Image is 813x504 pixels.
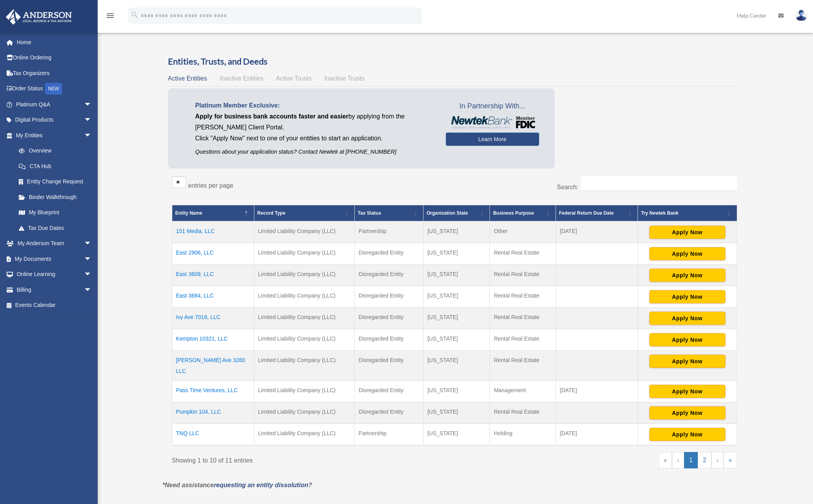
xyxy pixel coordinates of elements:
[354,221,423,243] td: Partnership
[84,112,100,128] span: arrow_drop_down
[11,189,100,205] a: Binder Walkthrough
[649,290,725,303] button: Apply Now
[254,381,354,402] td: Limited Liability Company (LLC)
[446,133,539,146] a: Learn More
[172,402,254,424] td: Pumpkin 104, LLC
[557,184,578,190] label: Search:
[556,381,638,402] td: [DATE]
[324,75,365,82] span: Inactive Trusts
[5,34,104,50] a: Home
[5,282,104,298] a: Billingarrow_drop_down
[490,308,556,329] td: Rental Real Estate
[254,351,354,381] td: Limited Liability Company (LLC)
[84,127,100,143] span: arrow_drop_down
[559,210,614,216] span: Federal Return Due Date
[354,286,423,308] td: Disregarded Entity
[254,243,354,265] td: Limited Liability Company (LLC)
[423,243,490,265] td: [US_STATE]
[649,428,725,441] button: Apply Now
[84,267,100,283] span: arrow_drop_down
[641,208,725,218] span: Try Newtek Bank
[423,351,490,381] td: [US_STATE]
[5,112,104,128] a: Digital Productsarrow_drop_down
[188,182,234,189] label: entries per page
[446,100,539,113] span: In Partnership With...
[490,221,556,243] td: Other
[254,424,354,446] td: Limited Liability Company (LLC)
[214,482,308,488] a: requesting an entity dissolution
[354,424,423,446] td: Partnership
[11,158,100,174] a: CTA Hub
[724,452,737,468] a: Last
[490,424,556,446] td: Holding
[195,113,348,120] span: Apply for business bank accounts faster and easier
[84,251,100,267] span: arrow_drop_down
[490,265,556,286] td: Rental Real Estate
[45,83,62,95] div: NEW
[490,381,556,402] td: Management
[105,14,115,20] a: menu
[195,111,434,133] p: by applying from the [PERSON_NAME] Client Portal.
[172,286,254,308] td: East 3684, LLC
[5,50,104,66] a: Online Ordering
[195,147,434,157] p: Questions about your application status? Contact Newtek at [PHONE_NUMBER]
[354,329,423,351] td: Disregarded Entity
[659,452,672,468] a: First
[172,452,449,466] div: Showing 1 to 10 of 11 entries
[254,205,354,222] th: Record Type: Activate to sort
[276,75,312,82] span: Active Trusts
[168,75,207,82] span: Active Entities
[423,286,490,308] td: [US_STATE]
[5,81,104,97] a: Order StatusNEW
[195,100,434,111] p: Platinum Member Exclusive:
[172,308,254,329] td: Ivy Ave 7018, LLC
[423,424,490,446] td: [US_STATE]
[490,243,556,265] td: Rental Real Estate
[172,205,254,222] th: Entity Name: Activate to invert sorting
[490,205,556,222] th: Business Purpose: Activate to sort
[649,226,725,239] button: Apply Now
[649,312,725,325] button: Apply Now
[354,243,423,265] td: Disregarded Entity
[556,205,638,222] th: Federal Return Due Date: Activate to sort
[172,424,254,446] td: TNQ LLC
[423,221,490,243] td: [US_STATE]
[254,329,354,351] td: Limited Liability Company (LLC)
[638,205,737,222] th: Try Newtek Bank : Activate to sort
[556,221,638,243] td: [DATE]
[5,236,104,251] a: My Anderson Teamarrow_drop_down
[105,11,115,20] i: menu
[354,381,423,402] td: Disregarded Entity
[423,381,490,402] td: [US_STATE]
[698,452,711,468] a: 2
[354,205,423,222] th: Tax Status: Activate to sort
[257,210,286,216] span: Record Type
[5,127,100,143] a: My Entitiesarrow_drop_down
[254,308,354,329] td: Limited Liability Company (LLC)
[354,308,423,329] td: Disregarded Entity
[5,97,104,112] a: Platinum Q&Aarrow_drop_down
[354,351,423,381] td: Disregarded Entity
[172,265,254,286] td: East 3609, LLC
[711,452,724,468] a: Next
[649,406,725,420] button: Apply Now
[11,205,100,221] a: My Blueprint
[423,402,490,424] td: [US_STATE]
[254,265,354,286] td: Limited Liability Company (LLC)
[172,351,254,381] td: [PERSON_NAME] Ave 3260 LLC
[84,282,100,298] span: arrow_drop_down
[358,210,381,216] span: Tax Status
[5,251,104,267] a: My Documentsarrow_drop_down
[130,11,139,19] i: search
[172,221,254,243] td: 151 Media, LLC
[649,355,725,368] button: Apply Now
[649,247,725,260] button: Apply Now
[423,205,490,222] th: Organization State: Activate to sort
[4,9,74,25] img: Anderson Advisors Platinum Portal
[5,298,104,313] a: Events Calendar
[423,308,490,329] td: [US_STATE]
[490,286,556,308] td: Rental Real Estate
[254,402,354,424] td: Limited Liability Company (LLC)
[556,424,638,446] td: [DATE]
[5,65,104,81] a: Tax Organizers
